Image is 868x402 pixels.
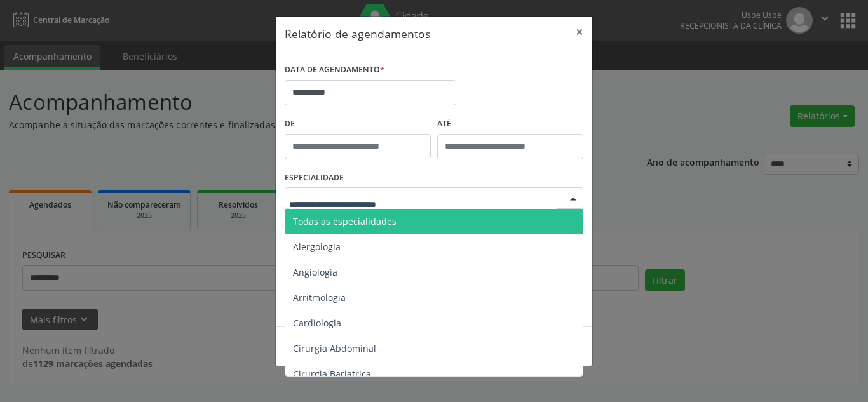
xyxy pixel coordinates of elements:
[293,291,346,304] span: Arritmologia
[293,368,371,380] span: Cirurgia Bariatrica
[285,168,344,188] label: ESPECIALIDADE
[293,342,376,354] span: Cirurgia Abdominal
[285,60,384,80] label: DATA DE AGENDAMENTO
[293,241,341,253] span: Alergologia
[285,114,431,134] label: De
[437,114,583,134] label: ATÉ
[293,215,397,227] span: Todas as especialidades
[567,17,592,48] button: Close
[293,317,341,329] span: Cardiologia
[293,266,337,278] span: Angiologia
[285,25,430,42] h5: Relatório de agendamentos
